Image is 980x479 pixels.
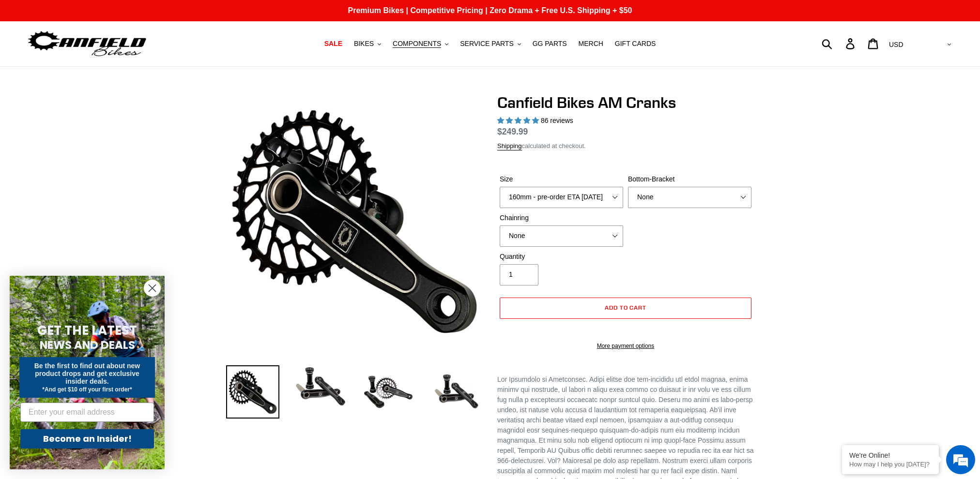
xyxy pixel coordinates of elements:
[533,40,567,48] span: GG PARTS
[579,40,603,48] span: MERCH
[497,142,522,150] a: Shipping
[20,403,154,422] input: Enter your email address
[849,461,932,468] p: How may I help you today?
[500,252,623,262] label: Quantity
[388,37,453,50] button: COMPONENTS
[827,33,852,54] input: Search
[460,40,513,48] span: SERVICE PARTS
[455,37,525,50] button: SERVICE PARTS
[354,40,374,48] span: BIKES
[393,40,441,48] span: COMPONENTS
[500,298,751,319] button: Add to cart
[497,93,754,112] h1: Canfield Bikes AM Cranks
[294,365,347,408] img: Load image into Gallery viewer, Canfield Cranks
[605,304,647,311] span: Add to cart
[349,37,386,50] button: BIKES
[226,365,279,419] img: Load image into Gallery viewer, Canfield Bikes AM Cranks
[27,29,148,59] img: Canfield Bikes
[42,386,132,393] span: *And get $10 off your first order*
[500,213,623,223] label: Chainring
[610,37,661,50] a: GIFT CARDS
[320,37,347,50] a: SALE
[500,342,751,350] a: More payment options
[497,127,528,136] span: $249.99
[37,322,137,339] span: GET THE LATEST
[324,40,342,48] span: SALE
[849,451,932,459] div: We're Online!
[40,337,135,353] span: NEWS AND DEALS
[497,141,754,151] div: calculated at checkout.
[541,117,573,124] span: 86 reviews
[34,362,140,385] span: Be the first to find out about new product drops and get exclusive insider deals.
[497,117,541,124] span: 4.97 stars
[500,174,623,184] label: Size
[362,365,415,419] img: Load image into Gallery viewer, Canfield Bikes AM Cranks
[429,365,483,419] img: Load image into Gallery viewer, CANFIELD-AM_DH-CRANKS
[615,40,656,48] span: GIFT CARDS
[20,429,154,449] button: Become an Insider!
[628,174,751,184] label: Bottom-Bracket
[144,280,161,297] button: Close dialog
[528,37,572,50] a: GG PARTS
[574,37,608,50] a: MERCH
